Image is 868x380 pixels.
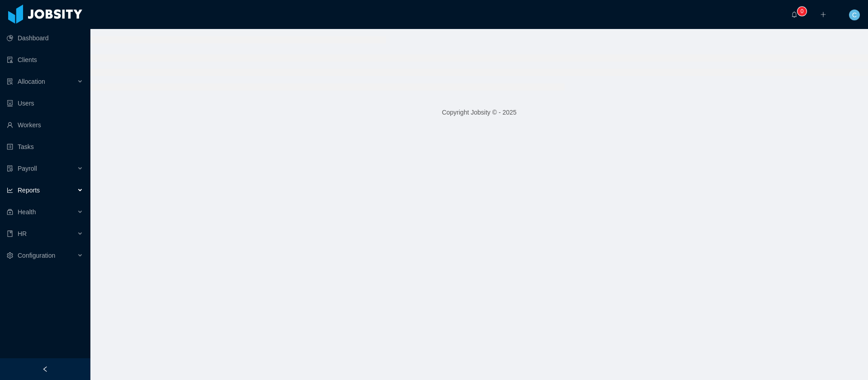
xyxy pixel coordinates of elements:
[852,10,857,20] span: C
[18,165,37,172] span: Payroll
[820,11,826,18] i: icon: plus
[7,138,83,156] a: icon: profileTasks
[7,209,13,215] i: icon: medicine-box
[7,165,13,172] i: icon: file-protect
[18,187,40,194] span: Reports
[7,78,13,85] i: icon: solution
[7,94,83,112] a: icon: robotUsers
[797,7,807,16] sup: 0
[7,51,83,69] a: icon: auditClients
[7,116,83,134] a: icon: userWorkers
[7,231,13,237] i: icon: book
[18,78,45,85] span: Allocation
[7,187,13,193] i: icon: line-chart
[18,208,36,216] span: Health
[18,252,55,259] span: Configuration
[7,29,83,47] a: icon: pie-chartDashboard
[791,11,797,18] i: icon: bell
[18,230,27,237] span: HR
[7,252,13,259] i: icon: setting
[90,97,868,128] footer: Copyright Jobsity © - 2025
